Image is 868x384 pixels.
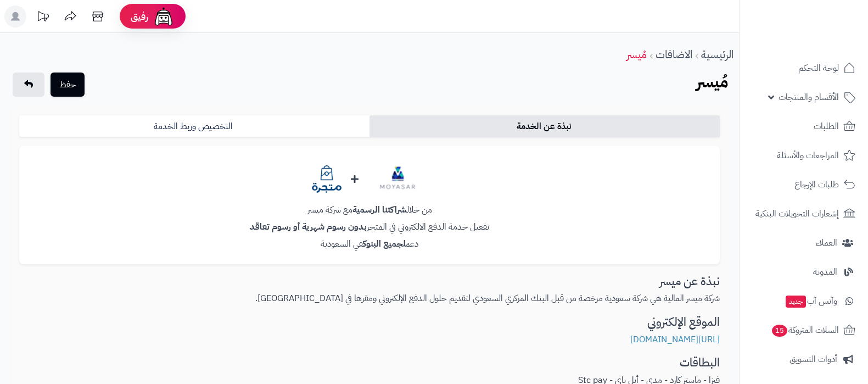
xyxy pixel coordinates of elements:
a: المدونة [746,259,861,285]
span: جديد [786,296,806,308]
a: الاضافات [656,46,692,63]
h3: الموقع الإلكتروني [19,316,720,329]
span: السلات المتروكة [771,322,839,338]
p: شركة ميسر المالية هي شركة سعودية مرخصة من قبل البنك المركزي السعودي لتقديم حلول الدفع الإلكتروني ... [19,292,720,305]
a: [URL][DOMAIN_NAME] [630,333,720,346]
span: رفيق [131,10,148,23]
a: إشعارات التحويلات البنكية [746,201,861,227]
h3: نبذة عن ميسر [19,275,720,288]
a: السلات المتروكة15 [746,317,861,343]
p: تفعيل خدمة الدفع الالكتروني في المتجر [28,221,711,233]
span: الطلبات [814,119,839,134]
span: لوحة التحكم [798,60,839,76]
a: التخصيص وربط الخدمة [19,115,369,137]
b: مُيسر [696,69,728,94]
span: المدونة [813,264,837,280]
b: بدون رسوم شهرية أو رسوم تعاقد [250,220,367,233]
a: أدوات التسويق [746,346,861,372]
a: طلبات الإرجاع [746,171,861,198]
a: العملاء [746,230,861,256]
span: العملاء [816,235,837,251]
img: ai-face.png [153,5,175,27]
b: شراكتنا الرسمية [352,203,407,216]
span: المراجعات والأسئلة [777,148,839,163]
h3: البطاقات [19,357,720,369]
span: إشعارات التحويلات البنكية [755,206,839,221]
span: 15 [772,325,787,337]
span: أدوات التسويق [789,352,837,367]
span: الأقسام والمنتجات [779,90,839,105]
a: وآتس آبجديد [746,288,861,314]
p: من خلال مع شركة ميسر [28,204,711,216]
a: لوحة التحكم [746,55,861,81]
a: نبذة عن الخدمة [369,115,720,137]
b: لجميع البنوك [363,237,406,251]
a: الرئيسية [701,46,733,63]
a: مُيسر [626,46,647,63]
a: المراجعات والأسئلة [746,142,861,169]
p: دعم في السعودية [28,238,711,251]
button: حفظ [51,73,85,97]
span: وآتس آب [785,293,837,309]
a: إلغاء [13,73,44,97]
a: تحديثات المنصة [29,5,57,30]
span: طلبات الإرجاع [794,177,839,192]
a: الطلبات [746,113,861,140]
